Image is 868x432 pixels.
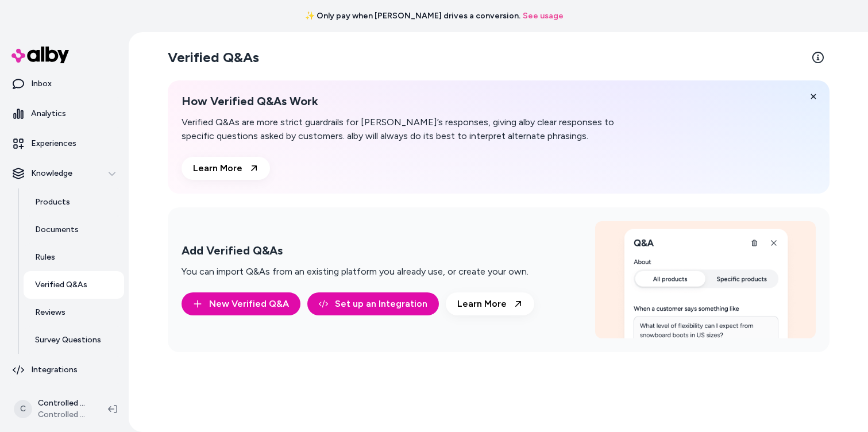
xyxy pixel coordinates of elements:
p: You can import Q&As from an existing platform you already use, or create your own. [182,265,528,279]
p: Controlled Chaos Shopify [38,398,90,409]
h2: Add Verified Q&As [182,244,528,258]
a: Products [24,188,124,216]
p: Products [35,196,70,208]
p: Integrations [31,364,78,376]
a: Experiences [5,130,124,157]
a: Documents [24,216,124,244]
a: Set up an Integration [307,292,439,315]
p: Experiences [31,138,76,149]
a: Verified Q&As [24,271,124,299]
a: Integrations [5,356,124,384]
span: Controlled Chaos [38,409,90,421]
p: Survey Questions [35,334,101,346]
a: Inbox [5,70,124,98]
span: ✨ Only pay when [PERSON_NAME] drives a conversion. [305,10,520,22]
a: Analytics [5,100,124,128]
button: New Verified Q&A [182,292,300,315]
a: See usage [523,10,564,22]
button: Knowledge [5,160,124,187]
p: Inbox [31,78,52,90]
p: Verified Q&As [35,279,87,291]
p: Rules [35,252,55,263]
img: alby Logo [11,47,69,63]
p: Knowledge [31,168,72,179]
p: Verified Q&As are more strict guardrails for [PERSON_NAME]’s responses, giving alby clear respons... [182,115,623,143]
span: C [14,400,32,418]
img: Add Verified Q&As [595,221,816,338]
a: Survey Questions [24,326,124,354]
p: Reviews [35,307,65,318]
h2: How Verified Q&As Work [182,94,623,109]
a: Learn More [182,157,270,180]
a: Reviews [24,299,124,326]
h2: Verified Q&As [168,48,259,67]
button: CControlled Chaos ShopifyControlled Chaos [7,391,99,427]
p: Analytics [31,108,66,119]
a: Learn More [446,292,534,315]
p: Documents [35,224,79,236]
a: Rules [24,244,124,271]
